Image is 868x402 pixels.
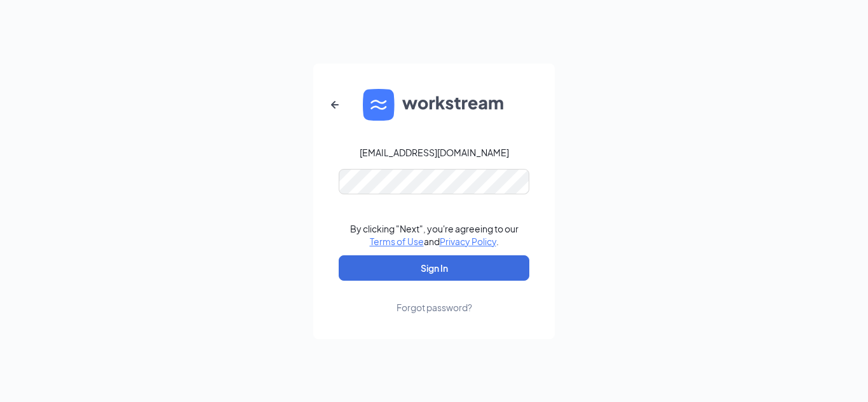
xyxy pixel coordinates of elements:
a: Forgot password? [397,281,472,314]
a: Terms of Use [370,236,424,247]
svg: ArrowLeftNew [327,97,342,112]
div: By clicking "Next", you're agreeing to our and . [350,222,519,248]
a: Privacy Policy [440,236,496,247]
div: Forgot password? [397,301,472,314]
img: WS logo and Workstream text [363,89,505,121]
div: [EMAIL_ADDRESS][DOMAIN_NAME] [360,146,509,159]
button: ArrowLeftNew [320,90,350,120]
button: Sign In [339,255,529,281]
